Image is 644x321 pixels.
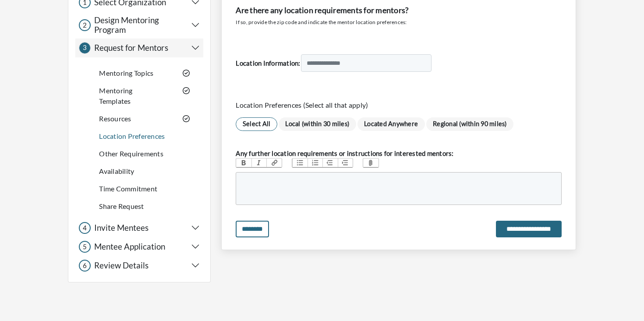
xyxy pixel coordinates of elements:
[292,159,308,167] button: Bullets
[79,15,200,35] button: 2 Design Mentoring Program
[91,15,191,35] h5: Design Mentoring Program
[236,6,562,15] h4: Are there any location requirements for mentors?
[79,42,91,54] div: 3
[363,159,379,167] button: Attach Files
[91,242,165,252] h5: Mentee Application
[91,223,149,233] h5: Invite Mentees
[79,260,200,272] button: 6 Review Details
[79,42,200,54] button: 3 Request for Mentors
[91,261,149,271] h5: Review Details
[236,159,251,167] button: Bold
[99,69,153,77] a: Mentoring Topics
[236,148,453,159] label: Any further location requirements or instructions for interested mentors:
[357,117,425,131] span: Located Anywhere
[79,260,91,272] div: 6
[79,222,91,234] div: 4
[308,159,323,167] button: Numbers
[91,43,168,53] h5: Request for Mentors
[338,159,353,167] button: Increase Level
[79,222,200,234] button: 4 Invite Mentees
[322,159,338,167] button: Decrease Level
[279,117,356,131] span: Local (within 30 miles)
[236,18,562,26] p: If so, provide the zip code and indicate the mentor location preferences:
[79,241,91,253] div: 5
[79,241,200,253] button: 5 Mentee Application
[99,86,132,105] a: Mentoring Templates
[236,100,562,110] p: Location Preferences (Select all that apply)
[236,58,301,68] label: Location Information:
[79,19,91,31] div: 2
[266,159,282,167] button: Link
[236,117,277,131] span: Select All
[251,159,267,167] button: Italic
[426,117,513,131] span: Regional (within 90 miles)
[99,114,131,123] a: Resources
